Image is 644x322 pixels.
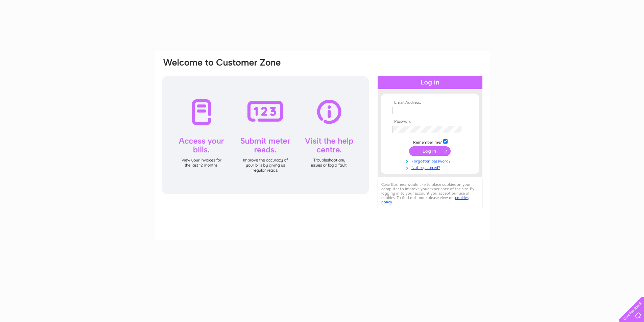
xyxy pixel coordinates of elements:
[391,119,469,124] th: Password:
[381,195,469,204] a: cookies policy
[392,157,469,164] a: Forgotten password?
[391,138,469,145] td: Remember me?
[378,179,482,208] div: Clear Business would like to place cookies on your computer to improve your experience of the sit...
[391,100,469,105] th: Email Address:
[392,164,469,170] a: Not registered?
[409,146,451,156] input: Submit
